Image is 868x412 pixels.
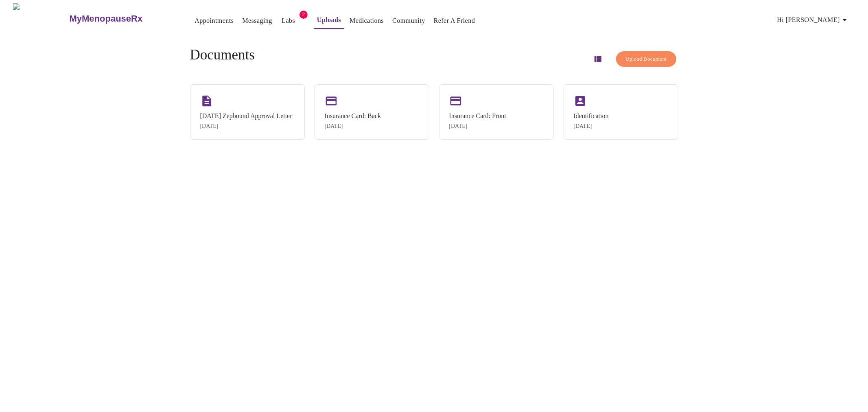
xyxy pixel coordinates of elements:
[239,13,275,29] button: Messaging
[389,13,429,29] button: Community
[317,14,341,26] a: Uploads
[392,15,425,26] a: Community
[68,4,175,33] a: MyMenopauseRx
[616,51,676,67] button: Upload Document
[574,123,609,129] div: [DATE]
[574,112,609,120] div: Identification
[70,13,143,24] h3: MyMenopauseRx
[242,15,272,26] a: Messaging
[449,123,506,129] div: [DATE]
[777,14,850,26] span: Hi [PERSON_NAME]
[200,123,292,129] div: [DATE]
[275,13,302,29] button: Labs
[588,49,608,69] button: Switch to list view
[774,12,853,28] button: Hi [PERSON_NAME]
[325,112,381,120] div: Insurance Card: Back
[346,13,387,29] button: Medications
[434,15,475,26] a: Refer a Friend
[191,13,237,29] button: Appointments
[282,15,295,26] a: Labs
[314,12,344,29] button: Uploads
[195,15,234,26] a: Appointments
[190,47,255,63] h4: Documents
[431,13,479,29] button: Refer a Friend
[300,11,308,19] span: 2
[13,3,68,34] img: MyMenopauseRx Logo
[449,112,506,120] div: Insurance Card: Front
[325,123,381,129] div: [DATE]
[350,15,384,26] a: Medications
[625,55,667,64] span: Upload Document
[200,112,292,120] div: [DATE] Zepbound Approval Letter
